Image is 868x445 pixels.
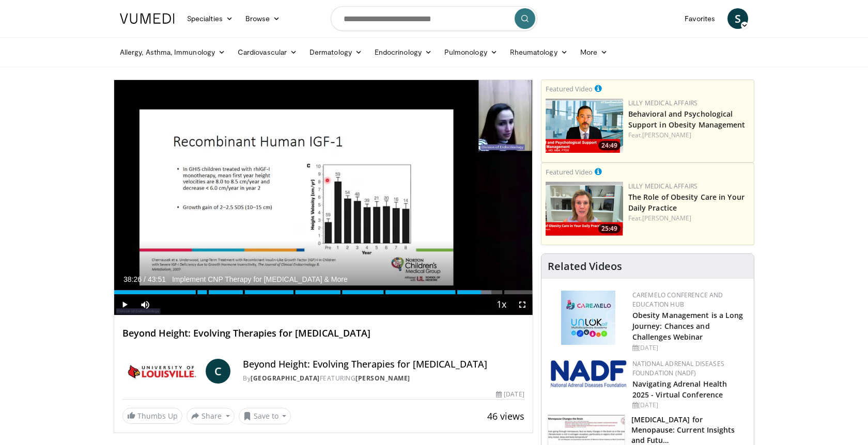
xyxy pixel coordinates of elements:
[122,408,182,424] a: Thumbs Up
[632,343,746,353] div: [DATE]
[678,8,721,29] a: Favorites
[548,260,622,273] h4: Related Videos
[546,84,593,93] small: Featured Video
[546,182,623,236] img: e1208b6b-349f-4914-9dd7-f97803bdbf1d.png.150x105_q85_crop-smart_upscale.png
[144,275,146,283] span: /
[546,99,623,153] a: 24:49
[546,99,623,153] img: ba3304f6-7838-4e41-9c0f-2e31ebde6754.png.150x105_q85_crop-smart_upscale.png
[355,374,410,383] a: [PERSON_NAME]
[122,328,524,339] h4: Beyond Height: Evolving Therapies for [MEDICAL_DATA]
[491,294,512,315] button: Playback Rate
[172,275,348,284] span: Implement CNP Therapy for [MEDICAL_DATA] & More
[368,42,438,62] a: Endocrinology
[512,294,533,315] button: Fullscreen
[438,42,504,62] a: Pulmonology
[114,42,231,62] a: Allergy, Asthma, Immunology
[632,310,743,342] a: Obesity Management is a Long Journey: Chances and Challenges Webinar
[628,131,750,140] div: Feat.
[546,182,623,236] a: 25:49
[251,374,320,383] a: [GEOGRAPHIC_DATA]
[187,408,235,424] button: Share
[120,13,175,24] img: VuMedi Logo
[239,408,291,424] button: Save to
[206,359,230,384] a: C
[632,379,727,400] a: Navigating Adrenal Health 2025 - Virtual Conference
[574,42,614,62] a: More
[598,141,621,150] span: 24:49
[331,6,537,31] input: Search topics, interventions
[114,80,533,315] video-js: Video Player
[239,8,287,29] a: Browse
[231,42,303,62] a: Cardiovascular
[181,8,239,29] a: Specialties
[114,294,135,315] button: Play
[561,291,615,345] img: 45df64a9-a6de-482c-8a90-ada250f7980c.png.150x105_q85_autocrop_double_scale_upscale_version-0.2.jpg
[148,275,166,283] span: 43:51
[598,224,621,233] span: 25:49
[632,291,723,309] a: CaReMeLO Conference and Education Hub
[303,42,368,62] a: Dermatology
[550,359,627,388] img: 877b56e2-cd6c-4243-ab59-32ef85434147.png.150x105_q85_autocrop_double_scale_upscale_version-0.2.png
[504,42,574,62] a: Rheumatology
[632,359,724,377] a: National Adrenal Diseases Foundation (NADF)
[628,192,745,213] a: The Role of Obesity Care in Your Daily Practice
[727,8,748,29] a: S
[628,109,746,130] a: Behavioral and Psychological Support in Obesity Management
[114,290,533,294] div: Progress Bar
[487,410,524,422] span: 46 views
[628,214,750,223] div: Feat.
[628,99,698,107] a: Lilly Medical Affairs
[642,214,691,223] a: [PERSON_NAME]
[632,401,746,410] div: [DATE]
[123,275,142,283] span: 38:26
[496,390,524,399] div: [DATE]
[546,167,593,177] small: Featured Video
[243,359,524,370] h4: Beyond Height: Evolving Therapies for [MEDICAL_DATA]
[122,359,202,384] img: University of Louisville
[243,374,524,383] div: By FEATURING
[135,294,156,315] button: Mute
[628,182,698,190] a: Lilly Medical Affairs
[642,131,691,139] a: [PERSON_NAME]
